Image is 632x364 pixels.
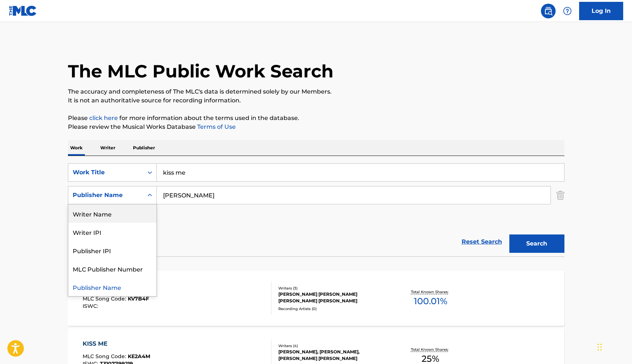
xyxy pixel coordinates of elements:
[68,241,156,259] div: Publisher IPI
[411,347,450,352] p: Total Known Shares:
[98,140,118,156] p: Writer
[68,271,564,326] a: KISS MEMLC Song Code:KV7B4FISWC:Writers (3)[PERSON_NAME] [PERSON_NAME] [PERSON_NAME] [PERSON_NAME...
[560,4,575,18] div: Help
[458,234,506,250] a: Reset Search
[278,343,389,349] div: Writers ( 4 )
[278,349,389,362] div: [PERSON_NAME], [PERSON_NAME], [PERSON_NAME] [PERSON_NAME]
[595,329,632,364] iframe: Chat Widget
[68,96,564,105] p: It is not an authoritative source for recording information.
[68,163,564,256] form: Search Form
[544,7,553,15] img: search
[68,60,333,82] h1: The MLC Public Work Search
[509,234,564,253] button: Search
[128,295,149,302] span: KV7B4F
[68,204,156,223] div: Writer Name
[414,295,447,308] span: 100.01 %
[131,140,157,156] p: Publisher
[563,7,572,15] img: help
[68,140,85,156] p: Work
[68,278,156,296] div: Publisher Name
[278,306,389,312] div: Recording Artists ( 0 )
[278,291,389,304] div: [PERSON_NAME] [PERSON_NAME] [PERSON_NAME] [PERSON_NAME]
[68,87,564,96] p: The accuracy and completeness of The MLC's data is determined solely by our Members.
[411,289,450,295] p: Total Known Shares:
[83,303,100,309] span: ISWC :
[9,6,37,16] img: MLC Logo
[68,123,564,131] p: Please review the Musical Works Database
[89,114,118,121] a: click here
[579,2,623,20] a: Log In
[68,223,156,241] div: Writer IPI
[83,295,128,302] span: MLC Song Code :
[595,329,632,364] div: Chat-Widget
[68,259,156,278] div: MLC Publisher Number
[278,285,389,291] div: Writers ( 3 )
[73,191,139,200] div: Publisher Name
[73,168,139,177] div: Work Title
[597,336,602,358] div: Ziehen
[68,114,564,123] p: Please for more information about the terms used in the database.
[556,186,564,204] img: Delete Criterion
[83,353,128,360] span: MLC Song Code :
[83,339,150,348] div: KISS ME
[128,353,150,360] span: KE2A4M
[541,4,556,18] a: Public Search
[196,123,236,130] a: Terms of Use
